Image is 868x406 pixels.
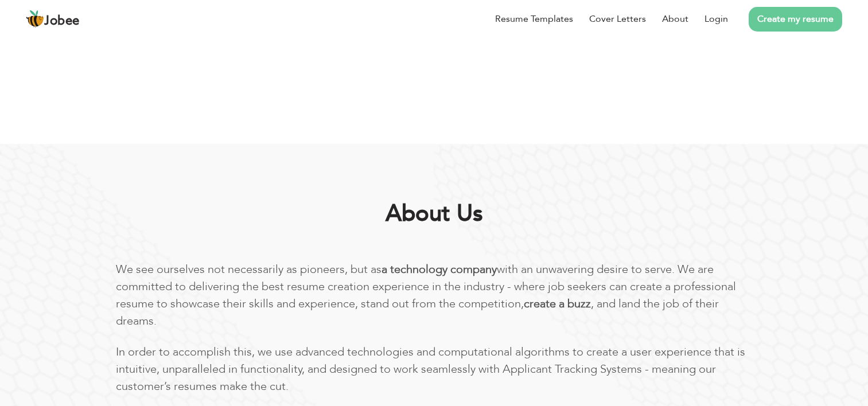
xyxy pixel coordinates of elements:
[116,343,753,395] p: In order to accomplish this, we use advanced technologies and computational algorithms to create ...
[524,296,591,311] b: create a buzz
[495,12,573,26] a: Resume Templates
[662,12,688,26] a: About
[589,12,646,26] a: Cover Letters
[26,10,44,28] img: jobee.io
[44,15,80,28] span: Jobee
[749,7,842,32] a: Create my resume
[143,199,725,229] h1: About Us
[26,10,80,28] a: Jobee
[382,261,497,277] b: a technology company
[704,12,728,26] a: Login
[116,261,753,330] p: We see ourselves not necessarily as pioneers, but as with an unwavering desire to serve. We are c...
